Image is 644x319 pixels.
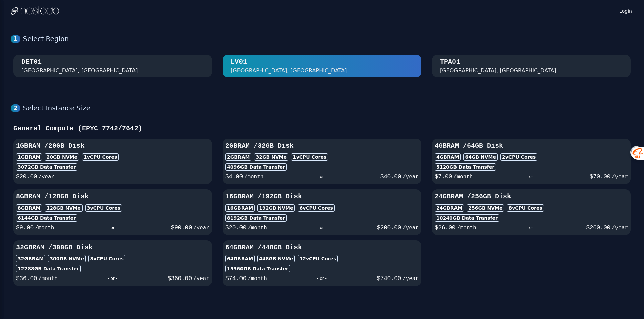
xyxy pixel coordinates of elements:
[440,57,460,67] div: TPA01
[45,204,82,212] div: 128 GB NVMe
[298,204,334,212] div: 6 vCPU Cores
[35,225,54,231] span: /month
[54,223,171,232] div: - or -
[38,174,54,180] span: /year
[267,223,377,232] div: - or -
[467,204,504,212] div: 256 GB NVMe
[435,163,496,171] div: 5120 GB Data Transfer
[48,255,86,262] div: 300 GB NVMe
[11,104,20,112] div: 2
[435,224,455,231] span: $ 26.00
[16,224,34,231] span: $ 9.00
[267,274,377,283] div: - or -
[435,141,628,151] h3: 4GB RAM / 64 GB Disk
[457,225,476,231] span: /month
[21,67,138,75] div: [GEOGRAPHIC_DATA], [GEOGRAPHIC_DATA]
[13,139,212,184] button: 1GBRAM /20GB Disk1GBRAM20GB NVMe1vCPU Cores3072GB Data Transfer$20.00/year
[45,153,79,161] div: 20 GB NVMe
[11,124,633,133] div: General Compute (EPYC 7742/7642)
[38,276,58,282] span: /month
[16,163,77,171] div: 3072 GB Data Transfer
[432,55,631,77] button: TPA01 [GEOGRAPHIC_DATA], [GEOGRAPHIC_DATA]
[476,223,586,232] div: - or -
[16,243,209,252] h3: 32GB RAM / 300 GB Disk
[16,214,77,222] div: 6144 GB Data Transfer
[223,139,421,184] button: 2GBRAM /32GB Disk2GBRAM32GB NVMe1vCPU Cores4096GB Data Transfer$4.00/month- or -$40.00/year
[225,265,290,272] div: 15360 GB Data Transfer
[225,224,246,231] span: $ 20.00
[402,276,419,282] span: /year
[13,189,212,235] button: 8GBRAM /128GB Disk8GBRAM128GB NVMe3vCPU Cores6144GB Data Transfer$9.00/month- or -$90.00/year
[16,141,209,151] h3: 1GB RAM / 20 GB Disk
[58,274,168,283] div: - or -
[16,192,209,202] h3: 8GB RAM / 128 GB Disk
[612,174,628,180] span: /year
[23,104,633,112] div: Select Instance Size
[16,255,45,262] div: 32GB RAM
[380,173,401,180] span: $ 40.00
[223,240,421,286] button: 64GBRAM /448GB Disk64GBRAM448GB NVMe12vCPU Cores15360GB Data Transfer$74.00/month- or -$740.00/year
[435,192,628,202] h3: 24GB RAM / 256 GB Disk
[225,163,287,171] div: 4096 GB Data Transfer
[473,172,589,181] div: - or -
[231,67,347,75] div: [GEOGRAPHIC_DATA], [GEOGRAPHIC_DATA]
[225,153,251,161] div: 2GB RAM
[612,225,628,231] span: /year
[11,35,20,43] div: 1
[225,192,419,202] h3: 16GB RAM / 192 GB Disk
[225,214,287,222] div: 8192 GB Data Transfer
[23,35,633,43] div: Select Region
[82,153,119,161] div: 1 vCPU Cores
[257,255,295,262] div: 448 GB NVMe
[193,225,209,231] span: /year
[435,204,464,212] div: 24GB RAM
[432,189,631,235] button: 24GBRAM /256GB Disk24GBRAM256GB NVMe8vCPU Cores10240GB Data Transfer$26.00/month- or -$260.00/year
[16,204,42,212] div: 8GB RAM
[298,255,338,262] div: 12 vCPU Cores
[377,224,401,231] span: $ 200.00
[377,275,401,282] span: $ 740.00
[453,174,473,180] span: /month
[225,141,419,151] h3: 2GB RAM / 32 GB Disk
[435,153,461,161] div: 4GB RAM
[435,173,452,180] span: $ 7.00
[463,153,498,161] div: 64 GB NVMe
[402,174,419,180] span: /year
[16,265,81,272] div: 12288 GB Data Transfer
[193,276,209,282] span: /year
[248,225,267,231] span: /month
[507,204,544,212] div: 8 vCPU Cores
[13,55,212,77] button: DET01 [GEOGRAPHIC_DATA], [GEOGRAPHIC_DATA]
[85,204,122,212] div: 3 vCPU Cores
[248,276,267,282] span: /month
[225,204,255,212] div: 16GB RAM
[254,153,288,161] div: 32 GB NVMe
[225,243,419,252] h3: 64GB RAM / 448 GB Disk
[225,255,255,262] div: 64GB RAM
[590,173,610,180] span: $ 70.00
[618,6,633,14] a: Login
[16,153,42,161] div: 1GB RAM
[21,57,42,67] div: DET01
[432,139,631,184] button: 4GBRAM /64GB Disk4GBRAM64GB NVMe2vCPU Cores5120GB Data Transfer$7.00/month- or -$70.00/year
[16,275,37,282] span: $ 36.00
[291,153,328,161] div: 1 vCPU Cores
[500,153,537,161] div: 2 vCPU Cores
[88,255,125,262] div: 8 vCPU Cores
[16,173,37,180] span: $ 20.00
[13,240,212,286] button: 32GBRAM /300GB Disk32GBRAM300GB NVMe8vCPU Cores12288GB Data Transfer$36.00/month- or -$360.00/year
[225,275,246,282] span: $ 74.00
[223,55,421,77] button: LV01 [GEOGRAPHIC_DATA], [GEOGRAPHIC_DATA]
[263,172,380,181] div: - or -
[11,6,59,16] img: Logo
[402,225,419,231] span: /year
[223,189,421,235] button: 16GBRAM /192GB Disk16GBRAM192GB NVMe6vCPU Cores8192GB Data Transfer$20.00/month- or -$200.00/year
[168,275,192,282] span: $ 360.00
[244,174,264,180] span: /month
[586,224,610,231] span: $ 260.00
[440,67,556,75] div: [GEOGRAPHIC_DATA], [GEOGRAPHIC_DATA]
[257,204,295,212] div: 192 GB NVMe
[171,224,192,231] span: $ 90.00
[231,57,247,67] div: LV01
[435,214,499,222] div: 10240 GB Data Transfer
